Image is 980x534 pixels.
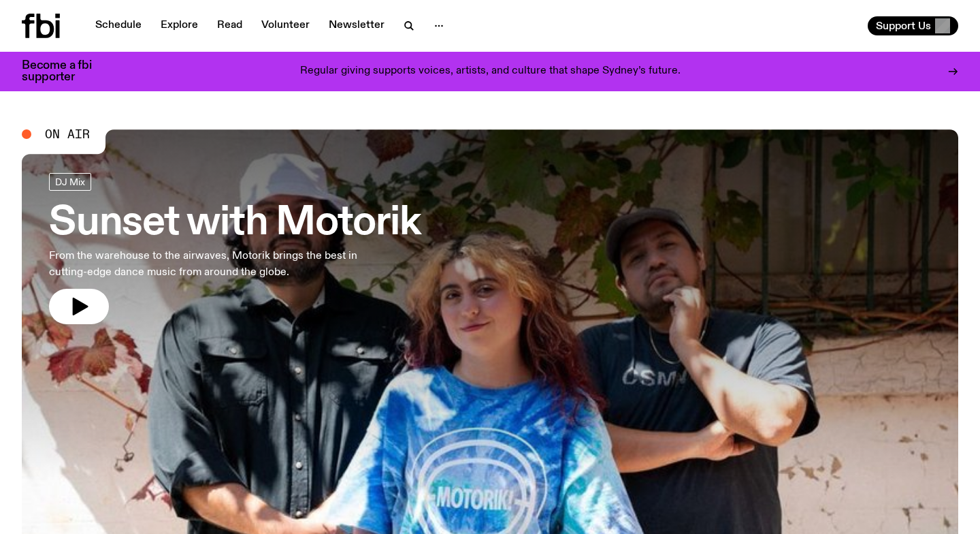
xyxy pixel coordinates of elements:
a: Newsletter [321,16,393,35]
span: Support Us [876,20,931,32]
a: Explore [152,16,206,35]
h3: Become a fbi supporter [22,60,109,83]
a: Sunset with MotorikFrom the warehouse to the airwaves, Motorik brings the best in cutting-edge da... [49,173,420,324]
a: Read [209,16,250,35]
span: On Air [45,128,90,140]
a: Schedule [87,16,150,35]
button: Support Us [868,16,958,35]
p: Regular giving supports voices, artists, and culture that shape Sydney’s future. [300,65,681,78]
a: DJ Mix [49,173,91,191]
p: From the warehouse to the airwaves, Motorik brings the best in cutting-edge dance music from arou... [49,248,397,281]
span: DJ Mix [55,176,85,187]
h3: Sunset with Motorik [49,204,420,242]
a: Volunteer [253,16,318,35]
